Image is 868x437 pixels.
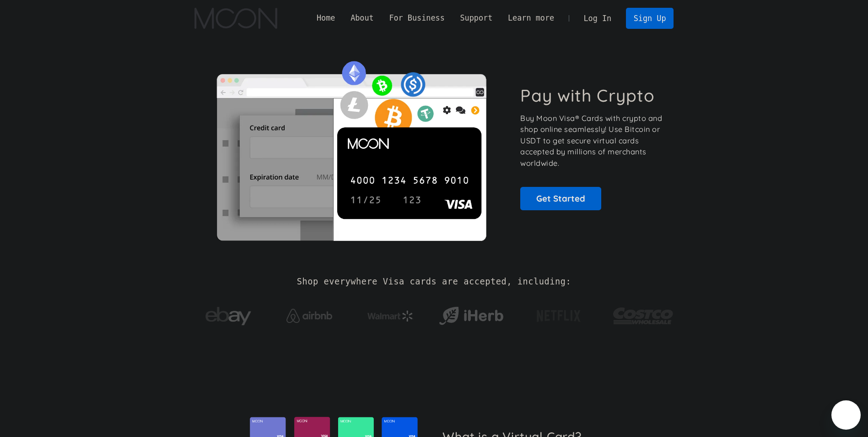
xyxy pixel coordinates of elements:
[382,12,453,24] div: For Business
[626,8,674,28] a: Sign Up
[536,305,582,328] img: Netflix
[275,300,343,328] a: Airbnb
[520,113,663,169] p: Buy Moon Visa® Cards with crypto and shop online seamlessly! Use Bitcoin or USDT to get secure vi...
[460,12,492,24] div: Support
[194,293,263,335] a: ebay
[508,12,554,24] div: Learn more
[343,12,381,24] div: About
[520,187,601,210] a: Get Started
[350,12,374,24] div: About
[576,8,619,28] a: Log In
[309,12,343,24] a: Home
[297,277,571,287] h2: Shop everywhere Visa cards are accepted, including:
[286,309,332,323] img: Airbnb
[205,302,251,331] img: ebay
[437,304,505,328] img: iHerb
[356,301,424,326] a: Walmart
[613,299,674,333] img: Costco
[194,8,277,29] img: Moon Logo
[520,85,655,106] h1: Pay with Crypto
[831,400,861,430] iframe: Button to launch messaging window
[367,311,413,322] img: Walmart
[194,8,277,29] a: home
[613,290,674,338] a: Costco
[453,12,500,24] div: Support
[518,295,600,332] a: Netflix
[500,12,562,24] div: Learn more
[389,12,444,24] div: For Business
[437,295,505,333] a: iHerb
[194,55,508,240] img: Moon Cards let you spend your crypto anywhere Visa is accepted.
